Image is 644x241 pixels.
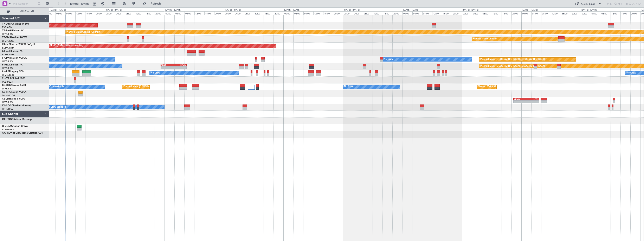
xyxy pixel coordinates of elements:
div: 16:00 [323,11,333,15]
div: - [161,66,174,69]
div: 08:00 [541,11,551,15]
span: D-CESA [2,125,11,127]
div: Planned Maint [GEOGRAPHIC_DATA] ([GEOGRAPHIC_DATA]) [478,84,543,90]
div: 04:00 [56,11,65,15]
div: No Crew [384,56,393,63]
div: 08:00 [363,11,373,15]
div: 00:00 [105,11,115,15]
div: 12:00 [313,11,323,15]
a: D-CESACitation Bravo [2,125,28,127]
div: A/C Unavailable [47,84,64,90]
input: Trip Number [13,1,36,7]
div: 04:00 [115,11,125,15]
div: 20:00 [452,11,462,15]
a: F-HECDFalcon 7X [2,64,22,66]
span: T7-EAGL [2,30,12,32]
div: SBBR [161,64,174,66]
div: 04:00 [472,11,482,15]
div: 08:00 [125,11,135,15]
span: 9H-YAA [2,77,11,80]
div: 16:00 [620,11,630,15]
div: Planned Maint [GEOGRAPHIC_DATA] ([GEOGRAPHIC_DATA]) [123,84,188,90]
div: 00:00 [402,11,412,15]
span: CS-RRC [2,91,11,93]
a: LFPB/LBG [2,101,13,104]
div: Planned Maint Geneva (Cointrin) [66,29,101,35]
div: 12:00 [611,11,620,15]
div: 20:00 [155,11,165,15]
a: T7-DYNChallenger 604 [2,23,29,25]
div: 20:00 [333,11,343,15]
div: 16:00 [264,11,274,15]
button: All Aircraft [5,8,45,15]
a: LELL/QSA [2,108,13,111]
div: 20:00 [571,11,581,15]
div: 00:00 [224,11,234,15]
div: [DATE] - [DATE] [284,8,300,12]
span: LX-INB [2,43,10,46]
div: 12:00 [373,11,383,15]
span: All Aircraft [11,10,44,13]
span: OO-ROK (SUB) [2,132,20,134]
a: FCBB/BZV [2,80,13,83]
div: 08:00 [422,11,432,15]
div: 20:00 [214,11,224,15]
a: LFMD/CEQ [2,74,14,77]
div: 20:00 [511,11,521,15]
a: EDLW/DTM [2,46,14,49]
div: 04:00 [531,11,541,15]
div: 20:00 [95,11,105,15]
div: Planned Maint Chester [473,36,497,42]
div: [DATE] - [DATE] [50,8,66,12]
div: 16:00 [442,11,452,15]
div: 00:00 [46,11,56,15]
a: OO-ROK (SUB)Cessna Citation CJ4 [2,132,43,134]
a: EDLW/DTM [2,53,14,56]
div: 00:00 [521,11,531,15]
div: 12:00 [75,11,85,15]
div: 12:00 [492,11,502,15]
div: Unplanned Maint [GEOGRAPHIC_DATA] (Al Maktoum Intl) [22,43,83,49]
a: OE-FOGCitation Mustang [2,118,32,121]
div: [DATE] - [DATE] [403,8,419,12]
div: [DATE] - [DATE] [106,8,122,12]
div: 04:00 [294,11,303,15]
div: - [526,101,539,103]
div: 04:00 [175,11,185,15]
div: No Crew [626,70,636,76]
div: [DATE] - [DATE] [165,8,181,12]
div: 00:00 [581,11,591,15]
div: LFMN [174,64,186,66]
a: LX-INBFalcon 900EX EASy II [2,43,35,46]
button: Refresh [141,0,166,7]
span: Refresh [147,2,165,5]
div: 12:00 [551,11,561,15]
span: CS-DOU [2,84,12,87]
span: 9H-LPZ [2,70,10,73]
span: OE-FOG [2,118,12,121]
div: 12:00 [432,11,442,15]
div: No Crew [344,84,354,90]
div: 08:00 [65,11,75,15]
span: LX-GBH [2,50,11,52]
a: 9H-LPZLegacy 500 [2,70,24,73]
a: EDDM/MUC [2,128,15,131]
div: [DATE] - [DATE] [581,8,597,12]
div: - [514,101,526,103]
div: 08:00 [482,11,492,15]
a: F-GPNJFalcon 900EX [2,57,27,59]
div: 20:00 [274,11,284,15]
div: KRNO [514,98,526,100]
a: LFPB/LBG [2,60,13,63]
div: 12:00 [254,11,264,15]
a: T7-EMIHawker 900XP [2,36,27,39]
div: LPCS [526,98,539,100]
div: Planned Maint [GEOGRAPHIC_DATA] ([GEOGRAPHIC_DATA]) [480,63,545,69]
div: Quick Links [581,2,595,6]
a: 9H-YAAGlobal 5000 [2,77,25,80]
div: 04:00 [412,11,422,15]
a: DNMM/LOS [2,94,15,97]
div: 04:00 [234,11,244,15]
div: No Crew [151,70,160,76]
a: LFPB/LBG [2,87,13,90]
